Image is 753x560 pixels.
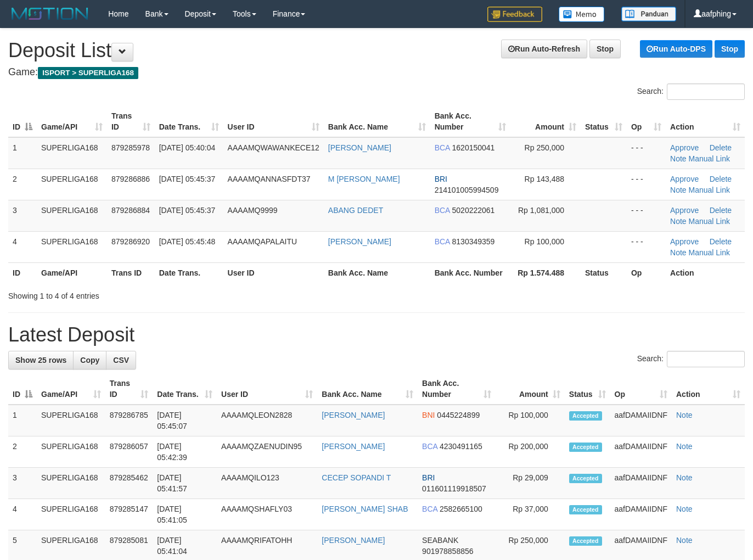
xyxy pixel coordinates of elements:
span: Show 25 rows [15,356,66,365]
img: MOTION_logo.png [8,5,92,22]
td: [DATE] 05:41:57 [153,468,217,499]
a: [PERSON_NAME] SHAB [322,505,408,513]
th: Trans ID: activate to sort column ascending [105,373,153,405]
span: 879286886 [111,175,150,183]
span: Rp 143,488 [525,175,564,183]
a: M [PERSON_NAME] [328,175,400,183]
th: User ID [223,262,324,283]
a: Note [670,154,687,163]
th: Date Trans. [155,262,223,283]
span: SEABANK [422,536,458,545]
div: Showing 1 to 4 of 4 entries [8,286,306,301]
a: Stop [715,40,745,58]
a: Note [670,217,687,226]
a: Show 25 rows [8,351,74,369]
td: - - - [627,231,666,262]
a: CSV [106,351,136,369]
a: [PERSON_NAME] [322,536,385,545]
td: [DATE] 05:45:07 [153,405,217,436]
th: Op: activate to sort column ascending [610,373,672,405]
td: SUPERLIGA168 [37,405,105,436]
a: Approve [670,143,699,152]
a: Manual Link [689,186,730,194]
img: Button%20Memo.svg [559,7,605,22]
td: aafDAMAIIDNF [610,436,672,468]
span: BCA [435,237,450,246]
a: [PERSON_NAME] [328,143,391,152]
span: Copy 0445224899 to clipboard [437,411,480,419]
h1: Latest Deposit [8,324,745,346]
th: Trans ID: activate to sort column ascending [107,106,155,137]
td: 879285147 [105,499,153,530]
a: [PERSON_NAME] [322,442,385,451]
td: AAAAMQZAENUDIN95 [217,436,317,468]
img: panduan.png [621,7,676,21]
td: - - - [627,137,666,169]
th: Date Trans.: activate to sort column ascending [153,373,217,405]
span: Copy 8130349359 to clipboard [452,237,495,246]
td: SUPERLIGA168 [37,137,107,169]
td: - - - [627,169,666,200]
td: AAAAMQSHAFLY03 [217,499,317,530]
th: User ID: activate to sort column ascending [223,106,324,137]
span: CSV [113,356,129,365]
th: Game/API: activate to sort column ascending [37,373,105,405]
td: AAAAMQILO123 [217,468,317,499]
th: Bank Acc. Name: activate to sort column ascending [324,106,430,137]
td: 879286057 [105,436,153,468]
input: Search: [667,351,745,367]
a: Run Auto-Refresh [501,40,587,58]
a: Delete [710,143,732,152]
span: AAAAMQ9999 [228,206,278,215]
td: 2 [8,169,37,200]
th: Status: activate to sort column ascending [565,373,610,405]
th: Trans ID [107,262,155,283]
span: 879285978 [111,143,150,152]
span: Accepted [569,505,602,514]
a: Note [676,473,693,482]
a: Manual Link [689,217,730,226]
td: aafDAMAIIDNF [610,405,672,436]
span: Accepted [569,411,602,421]
th: ID: activate to sort column descending [8,106,37,137]
label: Search: [637,351,745,367]
th: Game/API: activate to sort column ascending [37,106,107,137]
span: Rp 1,081,000 [518,206,564,215]
th: Bank Acc. Name: activate to sort column ascending [317,373,418,405]
td: Rp 100,000 [496,405,565,436]
a: Delete [710,237,732,246]
span: Copy 2582665100 to clipboard [440,505,482,513]
span: [DATE] 05:45:37 [159,175,215,183]
a: Stop [589,40,621,58]
th: Action: activate to sort column ascending [672,373,745,405]
span: Accepted [569,536,602,546]
th: Bank Acc. Number [430,262,510,283]
span: Copy 4230491165 to clipboard [440,442,482,451]
span: Accepted [569,443,602,452]
td: 879286785 [105,405,153,436]
span: [DATE] 05:40:04 [159,143,215,152]
h1: Deposit List [8,40,745,61]
th: ID: activate to sort column descending [8,373,37,405]
td: 4 [8,499,37,530]
span: BRI [422,473,435,482]
td: 4 [8,231,37,262]
span: Copy 1620150041 to clipboard [452,143,495,152]
td: SUPERLIGA168 [37,499,105,530]
th: Action: activate to sort column ascending [666,106,745,137]
td: - - - [627,200,666,231]
label: Search: [637,83,745,100]
span: Copy 5020222061 to clipboard [452,206,495,215]
span: ISPORT > SUPERLIGA168 [38,67,138,79]
span: BNI [422,411,435,419]
td: 3 [8,468,37,499]
th: Status [581,262,627,283]
span: BCA [435,206,450,215]
td: aafDAMAIIDNF [610,499,672,530]
span: BCA [435,143,450,152]
td: SUPERLIGA168 [37,468,105,499]
span: Copy 901978858856 to clipboard [422,547,473,556]
th: Rp 1.574.488 [510,262,581,283]
td: SUPERLIGA168 [37,200,107,231]
span: AAAAMQAPALAITU [228,237,297,246]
